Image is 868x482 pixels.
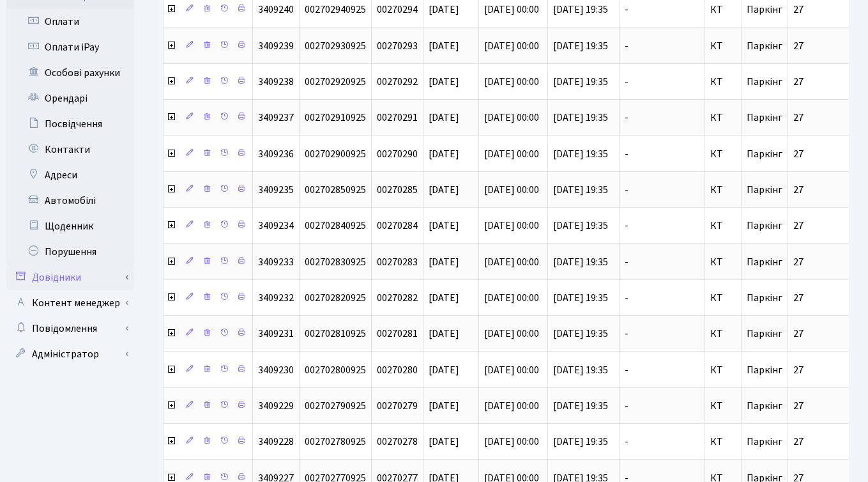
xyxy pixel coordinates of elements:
[793,147,803,161] span: 27
[484,111,539,125] span: [DATE] 00:00
[793,219,803,233] span: 27
[553,399,608,413] span: [DATE] 19:35
[625,329,699,339] span: -
[553,291,608,305] span: [DATE] 19:35
[305,147,366,161] span: 002702900925
[305,399,366,413] span: 002702790925
[484,399,539,413] span: [DATE] 00:00
[305,255,366,269] span: 002702830925
[305,219,366,233] span: 002702840925
[6,265,134,290] a: Довідники
[305,111,366,125] span: 002702910925
[6,188,134,214] a: Автомобілі
[553,435,608,449] span: [DATE] 19:35
[710,401,736,411] span: КТ
[305,75,366,89] span: 002702920925
[747,327,782,341] span: Паркінг
[553,327,608,341] span: [DATE] 19:35
[625,185,699,195] span: -
[377,435,418,449] span: 00270278
[6,239,134,265] a: Порушення
[377,291,418,305] span: 00270282
[484,3,539,17] span: [DATE] 00:00
[793,435,803,449] span: 27
[484,39,539,53] span: [DATE] 00:00
[553,39,608,53] span: [DATE] 19:35
[6,9,134,35] a: Оплати
[793,39,803,53] span: 27
[6,60,134,86] a: Особові рахунки
[429,399,459,413] span: [DATE]
[747,363,782,377] span: Паркінг
[710,293,736,303] span: КТ
[747,111,782,125] span: Паркінг
[710,257,736,267] span: КТ
[305,435,366,449] span: 002702780925
[377,363,418,377] span: 00270280
[484,255,539,269] span: [DATE] 00:00
[429,255,459,269] span: [DATE]
[377,219,418,233] span: 00270284
[6,214,134,239] a: Щоденник
[625,221,699,231] span: -
[625,365,699,375] span: -
[793,291,803,305] span: 27
[793,183,803,197] span: 27
[258,39,294,53] span: 3409239
[377,399,418,413] span: 00270279
[747,255,782,269] span: Паркінг
[625,41,699,51] span: -
[625,437,699,447] span: -
[429,183,459,197] span: [DATE]
[793,327,803,341] span: 27
[793,111,803,125] span: 27
[6,316,134,341] a: Повідомлення
[258,147,294,161] span: 3409236
[747,39,782,53] span: Паркінг
[429,111,459,125] span: [DATE]
[710,77,736,87] span: КТ
[710,185,736,195] span: КТ
[429,147,459,161] span: [DATE]
[377,39,418,53] span: 00270293
[484,327,539,341] span: [DATE] 00:00
[429,219,459,233] span: [DATE]
[553,3,608,17] span: [DATE] 19:35
[553,75,608,89] span: [DATE] 19:35
[377,75,418,89] span: 00270292
[429,3,459,17] span: [DATE]
[747,435,782,449] span: Паркінг
[258,219,294,233] span: 3409234
[553,183,608,197] span: [DATE] 19:35
[258,75,294,89] span: 3409238
[484,363,539,377] span: [DATE] 00:00
[305,327,366,341] span: 002702810925
[377,255,418,269] span: 00270283
[429,75,459,89] span: [DATE]
[429,291,459,305] span: [DATE]
[258,183,294,197] span: 3409235
[484,147,539,161] span: [DATE] 00:00
[258,111,294,125] span: 3409237
[484,435,539,449] span: [DATE] 00:00
[793,399,803,413] span: 27
[484,183,539,197] span: [DATE] 00:00
[747,219,782,233] span: Паркінг
[258,399,294,413] span: 3409229
[484,291,539,305] span: [DATE] 00:00
[625,293,699,303] span: -
[6,162,134,188] a: Адреси
[6,86,134,111] a: Орендарі
[377,147,418,161] span: 00270290
[377,3,418,17] span: 00270294
[258,3,294,17] span: 3409240
[305,363,366,377] span: 002702800925
[625,401,699,411] span: -
[6,341,134,367] a: Адміністратор
[377,111,418,125] span: 00270291
[747,399,782,413] span: Паркінг
[377,327,418,341] span: 00270281
[258,255,294,269] span: 3409233
[710,365,736,375] span: КТ
[377,183,418,197] span: 00270285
